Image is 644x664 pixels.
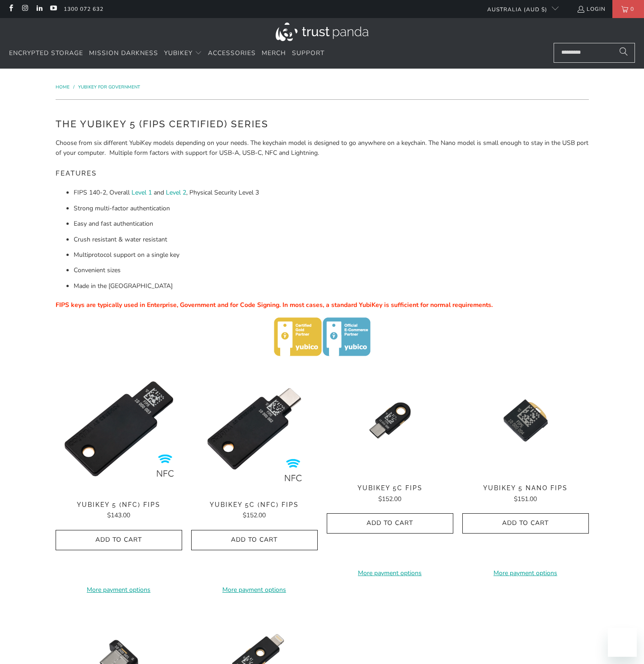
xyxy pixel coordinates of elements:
[21,5,28,13] a: Trust Panda Australia on Instagram
[462,366,589,475] a: YubiKey 5 Nano FIPS - Trust Panda YubiKey 5 Nano FIPS - Trust Panda
[56,366,182,492] img: YubiKey 5 NFC FIPS - Trust Panda
[327,513,453,534] button: Add to Cart
[201,536,308,544] span: Add to Cart
[262,49,286,57] span: Merch
[56,585,182,595] a: More payment options
[89,43,158,64] a: Mission Darkness
[292,43,324,64] a: Support
[208,43,256,64] a: Accessories
[49,5,57,13] a: Trust Panda Australia on YouTube
[56,501,182,521] a: YubiKey 5 (NFC) FIPS $143.00
[74,265,589,275] li: Convenient sizes
[73,84,75,90] span: /
[191,530,318,550] button: Add to Cart
[608,628,637,657] iframe: Button to launch messaging window
[191,366,318,492] a: YubiKey 5C NFC FIPS - Trust Panda YubiKey 5C NFC FIPS - Trust Panda
[472,520,579,527] span: Add to Cart
[327,366,453,475] img: YubiKey 5C FIPS - Trust Panda
[35,5,43,13] a: Trust Panda Australia on LinkedIn
[64,4,103,14] a: 1300 072 632
[327,366,453,475] a: YubiKey 5C FIPS - Trust Panda YubiKey 5C FIPS - Trust Panda
[56,165,589,182] h5: Features
[327,484,453,504] a: YubiKey 5C FIPS $152.00
[56,117,589,131] h2: The YubiKey 5 (FIPS Certified) Series
[577,4,606,14] a: Login
[56,366,182,492] a: YubiKey 5 NFC FIPS - Trust Panda YubiKey 5 NFC FIPS - Trust Panda
[191,585,318,595] a: More payment options
[74,188,589,198] li: FIPS 140-2, Overall and , Physical Security Level 3
[56,301,493,309] span: FIPS keys are typically used in Enterprise, Government and for Code Signing. In most cases, a sta...
[514,495,537,503] span: $151.00
[56,138,589,158] p: Choose from six different YubiKey models depending on your needs. The keychain model is designed ...
[74,235,589,245] li: Crush resistant & water resistant
[74,204,589,214] li: Strong multi-factor authentication
[107,511,130,520] span: $143.00
[327,484,453,492] span: YubiKey 5C FIPS
[74,250,589,260] li: Multiprotocol support on a single key
[164,43,202,64] summary: YubiKey
[132,188,152,197] a: Level 1
[462,568,589,578] a: More payment options
[292,49,324,57] span: Support
[243,511,266,520] span: $152.00
[327,568,453,578] a: More payment options
[462,484,589,504] a: YubiKey 5 Nano FIPS $151.00
[262,43,286,64] a: Merch
[191,501,318,521] a: YubiKey 5C (NFC) FIPS $152.00
[462,513,589,534] button: Add to Cart
[462,484,589,492] span: YubiKey 5 Nano FIPS
[9,49,83,57] span: Encrypted Storage
[78,84,140,90] a: YubiKey for Government
[462,366,589,475] img: YubiKey 5 Nano FIPS - Trust Panda
[208,49,256,57] span: Accessories
[166,188,186,197] a: Level 2
[378,495,401,503] span: $152.00
[74,281,589,291] li: Made in the [GEOGRAPHIC_DATA]
[276,23,368,41] img: Trust Panda Australia
[191,501,318,509] span: YubiKey 5C (NFC) FIPS
[7,5,14,13] a: Trust Panda Australia on Facebook
[56,530,182,550] button: Add to Cart
[74,219,589,229] li: Easy and fast authentication
[164,49,193,57] span: YubiKey
[9,43,83,64] a: Encrypted Storage
[56,84,71,90] a: Home
[336,520,444,527] span: Add to Cart
[56,84,70,90] span: Home
[554,43,635,63] input: Search...
[191,366,318,492] img: YubiKey 5C NFC FIPS - Trust Panda
[612,43,635,63] button: Search
[9,43,324,64] nav: Translation missing: en.navigation.header.main_nav
[65,536,173,544] span: Add to Cart
[56,501,182,509] span: YubiKey 5 (NFC) FIPS
[89,49,158,57] span: Mission Darkness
